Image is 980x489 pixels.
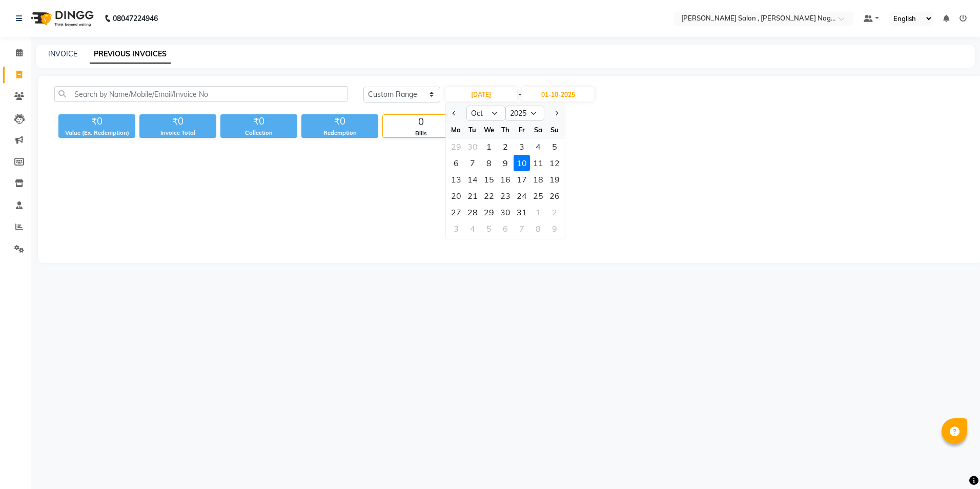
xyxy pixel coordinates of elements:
[514,155,530,171] div: Friday, October 10, 2025
[464,220,481,237] div: Tuesday, November 4, 2025
[481,188,497,204] div: Wednesday, October 22, 2025
[448,121,464,138] div: Mo
[514,138,530,155] div: Friday, October 3, 2025
[448,138,464,155] div: 29
[481,121,497,138] div: We
[546,220,563,237] div: 9
[530,121,546,138] div: Sa
[301,129,378,137] div: Redemption
[514,220,530,237] div: Friday, November 7, 2025
[481,138,497,155] div: 1
[552,105,561,121] button: Next month
[530,171,546,188] div: 18
[481,171,497,188] div: 15
[546,188,563,204] div: 26
[481,171,497,188] div: Wednesday, October 15, 2025
[445,87,517,101] input: Start Date
[448,204,464,220] div: 27
[448,188,464,204] div: Monday, October 20, 2025
[464,171,481,188] div: Tuesday, October 14, 2025
[514,121,530,138] div: Fr
[530,204,546,220] div: Saturday, November 1, 2025
[464,138,481,155] div: 30
[481,220,497,237] div: Wednesday, November 5, 2025
[530,138,546,155] div: Saturday, October 4, 2025
[26,4,96,33] img: logo
[546,138,563,155] div: 5
[497,121,514,138] div: Th
[518,89,521,100] span: -
[522,87,594,101] input: End Date
[497,204,514,220] div: Thursday, October 30, 2025
[530,220,546,237] div: 8
[113,4,158,33] b: 08047224946
[464,171,481,188] div: 14
[481,220,497,237] div: 5
[220,129,297,137] div: Collection
[497,138,514,155] div: 2
[464,155,481,171] div: 7
[448,171,464,188] div: Monday, October 13, 2025
[497,188,514,204] div: 23
[383,115,459,129] div: 0
[497,220,514,237] div: 6
[448,138,464,155] div: Monday, September 29, 2025
[48,49,77,58] a: INVOICE
[530,138,546,155] div: 4
[514,204,530,220] div: Friday, October 31, 2025
[530,188,546,204] div: Saturday, October 25, 2025
[464,121,481,138] div: Tu
[514,155,530,171] div: 10
[466,106,505,121] select: Select month
[90,45,171,64] a: PREVIOUS INVOICES
[54,150,966,253] span: Empty list
[514,171,530,188] div: 17
[448,220,464,237] div: Monday, November 3, 2025
[546,155,563,171] div: Sunday, October 12, 2025
[464,220,481,237] div: 4
[139,114,216,129] div: ₹0
[546,138,563,155] div: Sunday, October 5, 2025
[481,155,497,171] div: Wednesday, October 8, 2025
[497,220,514,237] div: Thursday, November 6, 2025
[514,188,530,204] div: Friday, October 24, 2025
[530,188,546,204] div: 25
[497,204,514,220] div: 30
[530,155,546,171] div: 11
[464,155,481,171] div: Tuesday, October 7, 2025
[514,171,530,188] div: Friday, October 17, 2025
[514,204,530,220] div: 31
[464,188,481,204] div: 21
[546,204,563,220] div: Sunday, November 2, 2025
[481,155,497,171] div: 8
[139,129,216,137] div: Invoice Total
[464,204,481,220] div: 28
[497,138,514,155] div: Thursday, October 2, 2025
[546,220,563,237] div: Sunday, November 9, 2025
[448,204,464,220] div: Monday, October 27, 2025
[54,86,348,102] input: Search by Name/Mobile/Email/Invoice No
[58,114,135,129] div: ₹0
[514,220,530,237] div: 7
[497,188,514,204] div: Thursday, October 23, 2025
[481,138,497,155] div: Wednesday, October 1, 2025
[383,129,459,138] div: Bills
[481,188,497,204] div: 22
[448,155,464,171] div: Monday, October 6, 2025
[497,155,514,171] div: Thursday, October 9, 2025
[448,188,464,204] div: 20
[481,204,497,220] div: Wednesday, October 29, 2025
[497,171,514,188] div: 16
[464,204,481,220] div: Tuesday, October 28, 2025
[464,188,481,204] div: Tuesday, October 21, 2025
[546,171,563,188] div: Sunday, October 19, 2025
[546,121,563,138] div: Su
[530,171,546,188] div: Saturday, October 18, 2025
[546,204,563,220] div: 2
[220,114,297,129] div: ₹0
[497,155,514,171] div: 9
[514,188,530,204] div: 24
[546,155,563,171] div: 12
[448,155,464,171] div: 6
[497,171,514,188] div: Thursday, October 16, 2025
